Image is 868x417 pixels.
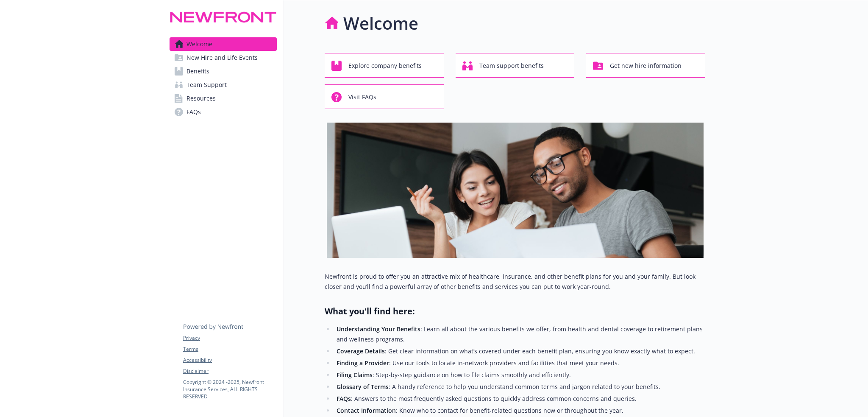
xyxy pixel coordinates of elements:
span: Explore company benefits [348,58,422,74]
strong: Filing Claims [337,371,373,379]
span: FAQs [186,105,201,119]
strong: Coverage Details [337,347,385,355]
h1: Welcome [343,11,418,36]
a: Terms [183,345,276,353]
strong: Understanding Your Benefits [337,325,420,333]
button: Get new hire information [586,53,705,78]
button: Team support benefits [456,53,575,78]
span: Team Support [186,78,227,92]
strong: Finding a Provider [337,359,389,367]
a: Privacy [183,334,276,342]
li: : Learn all about the various benefits we offer, from health and dental coverage to retirement pl... [334,324,705,344]
li: : A handy reference to help you understand common terms and jargon related to your benefits. [334,382,705,392]
a: Welcome [170,37,277,51]
li: : Get clear information on what’s covered under each benefit plan, ensuring you know exactly what... [334,346,705,356]
p: Newfront is proud to offer you an attractive mix of healthcare, insurance, and other benefit plan... [325,271,705,292]
span: New Hire and Life Events [186,51,258,64]
span: Get new hire information [610,58,682,74]
a: Disclaimer [183,367,276,375]
button: Explore company benefits [325,53,444,78]
strong: Glossary of Terms [337,383,389,391]
a: Benefits [170,64,277,78]
span: Resources [186,92,216,105]
span: Visit FAQs [348,89,376,105]
a: Resources [170,92,277,105]
img: overview page banner [327,123,704,258]
li: : Step-by-step guidance on how to file claims smoothly and efficiently. [334,370,705,380]
strong: FAQs [337,395,351,403]
a: Accessibility [183,356,276,364]
a: New Hire and Life Events [170,51,277,64]
a: Team Support [170,78,277,92]
span: Welcome [186,37,212,51]
h2: What you'll find here: [325,305,705,317]
a: FAQs [170,105,277,119]
li: : Know who to contact for benefit-related questions now or throughout the year. [334,406,705,416]
li: : Use our tools to locate in-network providers and facilities that meet your needs. [334,358,705,368]
li: : Answers to the most frequently asked questions to quickly address common concerns and queries. [334,394,705,404]
span: Team support benefits [479,58,544,74]
span: Benefits [186,64,209,78]
button: Visit FAQs [325,84,444,109]
p: Copyright © 2024 - 2025 , Newfront Insurance Services, ALL RIGHTS RESERVED [183,378,276,400]
strong: Contact Information [337,406,396,414]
